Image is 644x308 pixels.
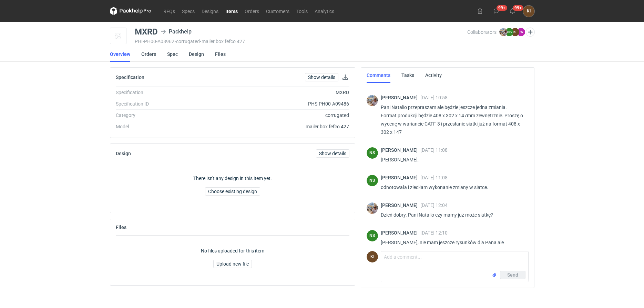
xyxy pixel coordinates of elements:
[367,251,378,262] figcaption: KI
[116,123,209,130] div: Model
[209,112,349,119] div: corrugated
[381,238,523,255] p: [PERSON_NAME], nie mam jeszcze rysunków dla Pana ale przypomniałam się kolegą z działu R&D.
[161,28,192,36] div: Packhelp
[116,112,209,119] div: Category
[505,28,513,36] figcaption: NS
[420,95,448,100] span: [DATE] 10:58
[116,100,209,107] div: Specification ID
[178,7,198,15] a: Specs
[367,95,378,106] img: Michał Palasek
[381,156,523,164] p: [PERSON_NAME],
[500,271,525,279] button: Send
[213,260,252,268] button: Upload new file
[499,28,508,36] img: Michał Palasek
[222,7,241,15] a: Items
[141,47,156,62] a: Orders
[110,7,151,15] svg: Packhelp Pro
[507,6,518,17] button: 99+
[135,28,158,36] div: MXRD
[201,247,264,254] p: No files uploaded for this item
[420,175,448,180] span: [DATE] 11:08
[215,47,226,62] a: Files
[116,89,209,96] div: Specification
[381,175,420,180] span: [PERSON_NAME]
[381,95,420,100] span: [PERSON_NAME]
[116,151,131,156] h2: Design
[367,68,390,83] a: Comments
[110,47,130,62] a: Overview
[523,6,534,17] button: KI
[425,68,442,83] a: Activity
[381,147,420,153] span: [PERSON_NAME]
[420,230,448,236] span: [DATE] 12:10
[193,175,272,182] p: There isn't any design in this item yet.
[167,47,178,62] a: Spec
[381,230,420,236] span: [PERSON_NAME]
[200,39,245,44] span: • mailer box fefco 427
[311,7,338,15] a: Analytics
[316,149,349,158] a: Show details
[209,89,349,96] div: MXRD
[523,6,534,17] div: Karolina Idkowiak
[507,272,518,277] span: Send
[381,211,523,219] p: Dzień dobry. Pani Natalio czy mamy już może siatkę?
[160,7,178,15] a: RFQs
[381,103,523,136] p: Pani Natalio przepraszam ale będzie jeszcze jedna zmiania. Format produkcji będzie 408 x 302 x 14...
[116,74,144,80] h2: Specification
[420,202,448,208] span: [DATE] 12:04
[241,7,263,15] a: Orders
[367,175,378,186] div: Natalia Stępak
[174,39,200,44] span: • corrugated
[525,28,534,37] button: Edit collaborators
[401,68,414,83] a: Tasks
[305,73,338,81] a: Show details
[341,73,349,81] button: Download specification
[420,147,448,153] span: [DATE] 11:08
[491,6,502,17] button: 99+
[517,28,525,36] figcaption: EW
[198,7,222,15] a: Designs
[205,187,260,196] button: Choose existing design
[367,251,378,262] div: Karolina Idkowiak
[367,147,378,159] div: Natalia Stępak
[367,202,378,214] img: Michał Palasek
[367,175,378,186] figcaption: NS
[367,230,378,241] div: Natalia Stępak
[367,230,378,241] figcaption: NS
[116,225,126,230] h2: Files
[209,123,349,130] div: mailer box fefco 427
[381,183,523,191] p: odnotowała i zleciłam wykonanie zmiany w siatce.
[135,39,468,44] div: PHI-PH00-A08962
[216,261,249,266] span: Upload new file
[293,7,311,15] a: Tools
[381,202,420,208] span: [PERSON_NAME]
[263,7,293,15] a: Customers
[367,147,378,159] figcaption: NS
[189,47,204,62] a: Design
[208,189,257,194] span: Choose existing design
[467,29,497,35] span: Collaborators
[209,100,349,107] div: PHS-PH00-A09486
[511,28,519,36] figcaption: KI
